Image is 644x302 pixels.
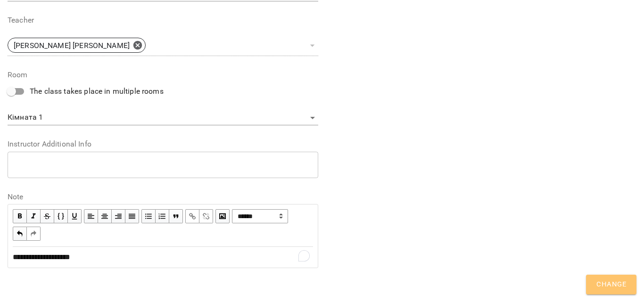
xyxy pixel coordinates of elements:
[14,40,130,51] p: [PERSON_NAME] [PERSON_NAME]
[13,209,27,223] button: Bold
[27,227,41,241] button: Redo
[232,209,288,223] select: Block type
[30,86,164,97] span: The class takes place in multiple rooms
[8,140,318,148] label: Instructor Additional Info
[13,227,27,241] button: Undo
[84,209,98,223] button: Align Left
[8,71,318,79] label: Room
[8,35,318,56] div: [PERSON_NAME] [PERSON_NAME]
[125,209,139,223] button: Align Justify
[596,278,626,291] span: Change
[169,209,183,223] button: Blockquote
[199,209,213,223] button: Remove Link
[8,38,146,53] div: [PERSON_NAME] [PERSON_NAME]
[586,275,636,294] button: Change
[112,209,125,223] button: Align Right
[8,193,318,201] label: Note
[232,209,288,223] span: Normal
[8,16,318,24] label: Teacher
[185,209,199,223] button: Link
[156,209,169,223] button: OL
[68,209,82,223] button: Underline
[141,209,156,223] button: UL
[98,209,112,223] button: Align Center
[8,110,318,125] div: Кімната 1
[41,209,54,223] button: Strikethrough
[215,209,230,223] button: Image
[27,209,41,223] button: Italic
[8,247,317,267] div: To enrich screen reader interactions, please activate Accessibility in Grammarly extension settings
[54,209,68,223] button: Monospace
